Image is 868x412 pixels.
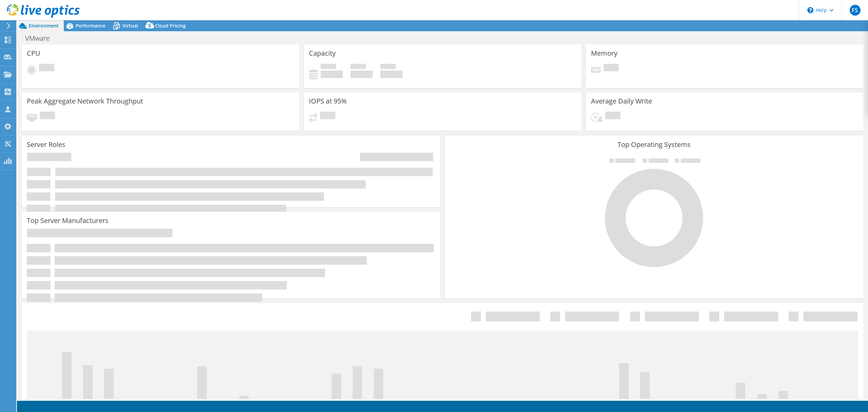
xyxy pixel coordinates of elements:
h3: IOPS at 95% [309,97,347,105]
svg: \n [807,7,813,13]
span: Total [380,64,396,71]
h4: 0 GiB [380,71,402,78]
span: Pending [605,112,620,121]
h3: Peak Aggregate Network Throughput [27,97,143,105]
h4: 0 GiB [321,71,343,78]
span: Environment [29,22,59,29]
span: Used [321,64,336,71]
h3: Top Operating Systems [450,141,858,148]
span: Pending [39,64,54,73]
h3: Average Daily Write [591,97,652,105]
h3: Server Roles [27,141,65,148]
span: Virtual [122,22,138,29]
span: Performance [76,22,105,29]
h3: Top Server Manufacturers [27,217,108,224]
span: FS [850,5,861,16]
span: Free [351,64,366,71]
h3: Capacity [309,50,336,57]
h1: VMware [22,35,60,42]
h3: Memory [591,50,617,57]
h4: 0 GiB [351,71,373,78]
span: Pending [320,112,335,121]
span: Pending [604,64,619,73]
h3: CPU [27,50,40,57]
span: Cloud Pricing [155,22,186,29]
span: Pending [40,112,55,121]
